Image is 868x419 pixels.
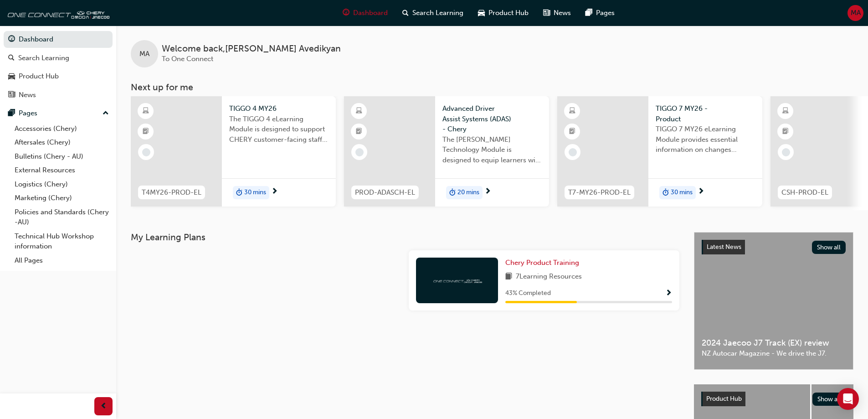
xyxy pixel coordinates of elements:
[707,243,741,251] span: Latest News
[11,191,113,205] a: Marketing (Chery)
[557,96,762,207] a: T7-MY26-PROD-ELTIGGO 7 MY26 - ProductTIGGO 7 MY26 eLearning Module provides essential information...
[569,105,575,117] span: learningResourceType_ELEARNING-icon
[8,91,15,99] span: news-icon
[505,258,583,268] a: Chery Product Training
[353,8,388,18] span: Dashboard
[782,105,789,117] span: learningResourceType_ELEARNING-icon
[781,187,828,198] span: CSH-PROD-EL
[851,8,861,18] span: MA
[131,232,679,243] h3: My Learning Plans
[656,124,755,155] span: TIGGO 7 MY26 eLearning Module provides essential information on changes introduced with the new M...
[702,348,846,359] span: NZ Autocar Magazine - We drive the J7.
[812,241,846,254] button: Show all
[656,103,755,124] span: TIGGO 7 MY26 - Product
[143,126,149,138] span: booktick-icon
[19,108,37,119] div: Pages
[412,8,463,18] span: Search Learning
[142,187,201,198] span: T4MY26-PROD-EL
[569,126,575,138] span: booktick-icon
[478,7,485,19] span: car-icon
[702,338,846,348] span: 2024 Jaecoo J7 Track (EX) review
[543,7,550,19] span: news-icon
[698,188,704,196] span: next-icon
[143,105,149,117] span: learningResourceType_ELEARNING-icon
[116,82,868,93] h3: Next up for me
[701,392,846,406] a: Product HubShow all
[4,68,113,85] a: Product Hub
[236,187,242,199] span: duration-icon
[782,126,789,138] span: booktick-icon
[516,271,582,283] span: 7 Learning Resources
[18,53,69,63] div: Search Learning
[505,288,551,299] span: 43 % Completed
[706,395,742,403] span: Product Hub
[484,188,491,196] span: next-icon
[8,54,15,62] span: search-icon
[335,4,395,22] a: guage-iconDashboard
[586,7,592,19] span: pages-icon
[8,36,15,44] span: guage-icon
[8,109,15,118] span: pages-icon
[103,108,109,119] span: up-icon
[442,103,542,134] span: Advanced Driver Assist Systems (ADAS) - Chery
[568,187,631,198] span: T7-MY26-PROD-EL
[11,122,113,136] a: Accessories (Chery)
[665,290,672,298] span: Show Progress
[355,148,364,156] span: learningRecordVerb_NONE-icon
[162,44,341,54] span: Welcome back , [PERSON_NAME] Avedikyan
[4,29,113,105] button: DashboardSearch LearningProduct HubNews
[11,163,113,177] a: External Resources
[402,7,409,19] span: search-icon
[569,148,577,156] span: learningRecordVerb_NONE-icon
[355,187,415,198] span: PROD-ADASCH-EL
[162,55,213,63] span: To One Connect
[702,240,846,254] a: Latest NewsShow all
[5,4,109,22] img: oneconnect
[19,90,36,100] div: News
[505,259,579,267] span: Chery Product Training
[488,8,529,18] span: Product Hub
[4,31,113,48] a: Dashboard
[11,177,113,191] a: Logistics (Chery)
[837,388,859,410] div: Open Intercom Messenger
[432,276,482,285] img: oneconnect
[343,7,349,19] span: guage-icon
[271,188,278,196] span: next-icon
[395,4,471,22] a: search-iconSearch Learning
[505,271,512,283] span: book-icon
[471,4,536,22] a: car-iconProduct Hub
[812,393,847,406] button: Show all
[578,4,622,22] a: pages-iconPages
[139,49,149,59] span: MA
[11,135,113,150] a: Aftersales (Chery)
[596,8,615,18] span: Pages
[229,103,329,114] span: TIGGO 4 MY26
[19,71,59,82] div: Product Hub
[11,205,113,229] a: Policies and Standards (Chery -AU)
[100,401,107,412] span: prev-icon
[4,87,113,103] a: News
[847,5,863,21] button: MA
[131,96,336,207] a: T4MY26-PROD-ELTIGGO 4 MY26The TIGGO 4 eLearning Module is designed to support CHERY customer-faci...
[782,148,790,156] span: learningRecordVerb_NONE-icon
[671,187,693,198] span: 30 mins
[554,8,571,18] span: News
[449,187,456,199] span: duration-icon
[11,253,113,268] a: All Pages
[665,288,672,299] button: Show Progress
[142,148,150,156] span: learningRecordVerb_NONE-icon
[4,50,113,67] a: Search Learning
[8,72,15,81] span: car-icon
[356,105,362,117] span: learningResourceType_ELEARNING-icon
[457,187,479,198] span: 20 mins
[4,105,113,122] button: Pages
[11,150,113,164] a: Bulletins (Chery - AU)
[356,126,362,138] span: booktick-icon
[244,187,266,198] span: 30 mins
[11,229,113,253] a: Technical Hub Workshop information
[442,134,542,166] span: The [PERSON_NAME] Technology Module is designed to equip learners with essential knowledge about ...
[344,96,549,207] a: PROD-ADASCH-ELAdvanced Driver Assist Systems (ADAS) - CheryThe [PERSON_NAME] Technology Module is...
[663,187,669,199] span: duration-icon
